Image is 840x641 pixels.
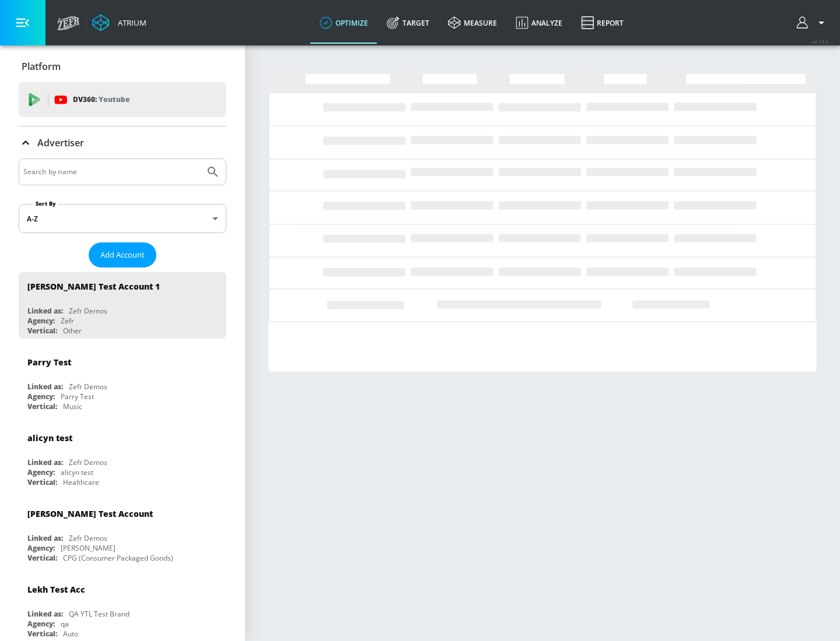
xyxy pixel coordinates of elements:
div: Zefr Demos [69,306,107,316]
p: Youtube [99,93,129,105]
p: Advertiser [37,136,84,149]
div: alicyn test [27,432,72,443]
div: Other [63,326,82,336]
div: Linked as: [27,533,63,543]
a: Report [572,2,633,44]
div: alicyn testLinked as:Zefr DemosAgency:alicyn testVertical:Healthcare [19,424,226,490]
a: optimize [310,2,377,44]
div: Parry Test [61,392,94,401]
div: Auto [63,629,78,639]
p: Platform [22,60,61,73]
div: [PERSON_NAME] [61,543,116,553]
button: Add Account [89,242,156,267]
div: Parry TestLinked as:Zefr DemosAgency:Parry TestVertical:Music [19,348,226,414]
div: DV360: Youtube [19,82,226,117]
div: Healthcare [63,477,99,487]
div: alicyn test [61,467,93,477]
div: qa [61,619,69,629]
span: v 4.19.0 [812,38,828,45]
label: Sort By [33,200,58,207]
a: Atrium [92,14,146,31]
div: QA YTL Test Brand [69,609,129,619]
input: Search by name [23,164,200,179]
div: Music [63,401,82,411]
div: Zefr Demos [69,382,107,392]
div: Linked as: [27,382,63,392]
div: Agency: [27,543,55,553]
div: CPG (Consumer Packaged Goods) [63,553,173,563]
div: Zefr Demos [69,457,107,467]
div: Vertical: [27,629,57,639]
div: Agency: [27,619,55,629]
div: Vertical: [27,553,57,563]
div: Vertical: [27,477,57,487]
div: Zefr [61,316,74,326]
div: [PERSON_NAME] Test Account 1Linked as:Zefr DemosAgency:ZefrVertical:Other [19,272,226,339]
a: measure [439,2,506,44]
a: Analyze [506,2,572,44]
span: Add Account [100,248,145,262]
div: [PERSON_NAME] Test AccountLinked as:Zefr DemosAgency:[PERSON_NAME]Vertical:CPG (Consumer Packaged... [19,499,226,566]
div: Linked as: [27,457,63,467]
div: Parry Test [27,357,71,368]
a: Target [377,2,439,44]
div: A-Z [19,204,226,233]
div: Atrium [113,17,146,28]
div: Platform [19,50,226,83]
div: Vertical: [27,401,57,411]
div: Agency: [27,316,55,326]
div: Zefr Demos [69,533,107,543]
div: Vertical: [27,326,57,336]
div: Advertiser [19,126,226,159]
p: DV360: [73,93,129,106]
div: Agency: [27,467,55,477]
div: [PERSON_NAME] Test Account 1 [27,281,160,292]
div: [PERSON_NAME] Test Account [27,508,153,519]
div: Linked as: [27,609,63,619]
div: Linked as: [27,306,63,316]
div: Agency: [27,392,55,401]
div: Lekh Test Acc [27,584,85,595]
